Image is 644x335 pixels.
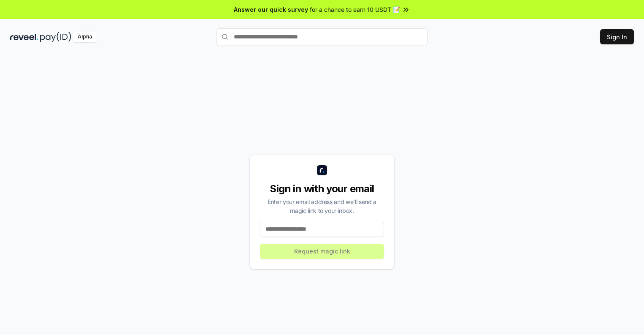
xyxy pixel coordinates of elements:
[310,5,400,14] span: for a chance to earn 10 USDT 📝
[600,29,634,44] button: Sign In
[73,32,97,42] div: Alpha
[234,5,308,14] span: Answer our quick survey
[260,182,384,196] div: Sign in with your email
[10,32,38,42] img: reveel_dark
[40,32,71,42] img: pay_id
[317,165,327,175] img: logo_small
[260,197,384,215] div: Enter your email address and we’ll send a magic link to your inbox.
